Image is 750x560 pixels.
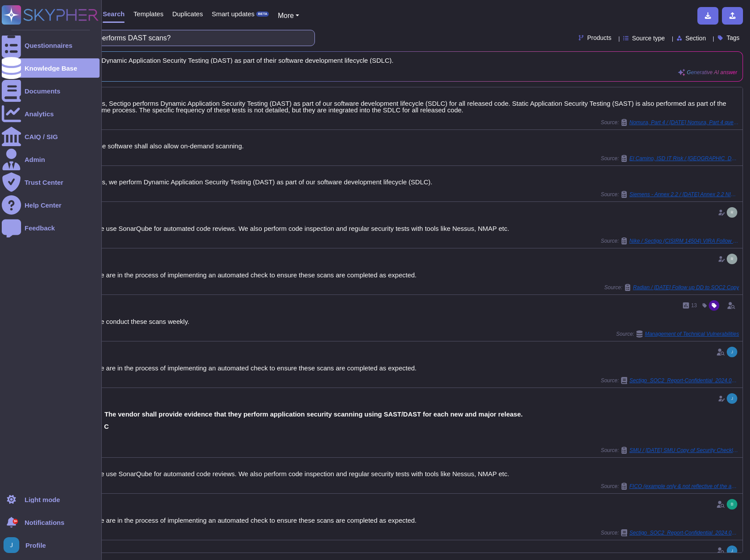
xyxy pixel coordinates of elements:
div: We are in the process of implementing an automated check to ensure these scans are completed as e... [94,517,739,524]
span: El Camino, ISD IT Risk / [GEOGRAPHIC_DATA], ISD IT Risk [629,156,739,161]
span: Source: [601,155,739,162]
a: Questionnaires [2,36,100,55]
a: Feedback [2,218,100,237]
img: user [727,499,737,510]
span: Nomura, Part 4 / [DATE] Nomura, Part 4 questions from email [629,120,739,125]
span: Source: [601,237,739,244]
span: Source: [601,483,739,490]
img: user [4,537,19,553]
div: Yes, Sectigo performs Dynamic Application Security Testing (DAST) as part of our software develop... [94,100,739,113]
div: Questionnaires [25,42,72,49]
div: Help Center [25,202,61,208]
div: Documents [25,88,61,94]
span: Source: [601,191,739,198]
div: Trust Center [25,179,63,186]
img: user [727,546,737,556]
div: We use SonarQube for automated code reviews. We also perform code inspection and regular security... [94,225,739,232]
span: Yes, Sectigo performs Dynamic Application Security Testing (DAST) as part of their software devel... [36,57,737,64]
div: We conduct these scans weekly. [94,318,739,325]
span: Source: [604,284,739,291]
span: Sectigo_SOC2_Report-Confidential_2024.03.31SECURED.pdf [629,378,739,383]
input: Search a question or template... [35,30,306,46]
span: Source: [601,377,739,384]
img: user [727,254,737,264]
img: user [727,393,737,404]
button: user [2,535,25,555]
span: 13 [691,303,697,308]
div: The software shall also allow on-demand scanning. [94,143,739,149]
span: Nike / Sectigo (CISIRM 14504) VIRA Follow up questions [629,238,739,244]
span: Tags [726,35,739,41]
div: Feedback [25,225,55,231]
span: Source: [601,529,739,536]
div: Analytics [25,111,54,117]
span: Source: [601,119,739,126]
div: We are in the process of implementing an automated check to ensure these scans are completed as e... [94,365,739,371]
div: BETA [256,11,269,17]
div: We use SonarQube for automated code reviews. We also perform code inspection and regular security... [94,470,739,477]
a: Trust Center [2,172,100,192]
div: Light mode [25,496,60,503]
span: Source type [632,35,665,41]
a: Documents [2,81,100,101]
button: More [278,11,299,21]
span: Management of Technical Vulnerabilities [645,331,739,337]
span: Radian / [DATE] Follow up DD to SOC2 Copy [633,285,739,290]
span: Notifications [25,519,64,526]
span: Profile [25,542,46,549]
a: Help Center [2,195,100,215]
span: Source: [601,447,739,454]
b: C [104,423,109,430]
span: Sectigo_SOC2_Report-Confidential_2024.03.31SECURED (2).pdf [629,530,739,535]
span: Templates [133,11,163,17]
img: user [727,207,737,218]
span: Search [103,11,125,17]
div: CAIQ / SIG [25,133,58,140]
span: More [278,12,293,19]
b: The vendor shall provide evidence that they perform application security scanning using SAST/DAST... [104,411,523,417]
div: We are in the process of implementing an automated check to ensure these scans are completed as e... [94,272,739,278]
span: Duplicates [172,11,203,17]
a: Analytics [2,104,100,123]
span: Generative AI answer [687,70,737,75]
span: SMU / [DATE] SMU Copy of Security Checklist SMU 2025 Copy [629,448,739,453]
div: Yes, we perform Dynamic Application Security Testing (DAST) as part of our software development l... [94,179,739,185]
span: Source: [616,330,739,337]
span: Siemens - Annex 2.2 / [DATE] Annex 2.2 NIS2 SaaS Supplier Due Diligence Assessment Copy [629,192,739,197]
div: Knowledge Base [25,65,77,72]
span: Section [686,35,706,41]
span: Products [587,35,611,41]
span: Smart updates [212,11,255,17]
a: CAIQ / SIG [2,127,100,146]
div: Admin [25,156,45,163]
img: user [727,347,737,357]
a: Knowledge Base [2,58,100,78]
a: Admin [2,150,100,169]
span: FICO (example only & not reflective of the actual survey) / Sectigo, Inc FICO Third Party Risk As... [629,484,739,489]
div: 9+ [13,519,18,524]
